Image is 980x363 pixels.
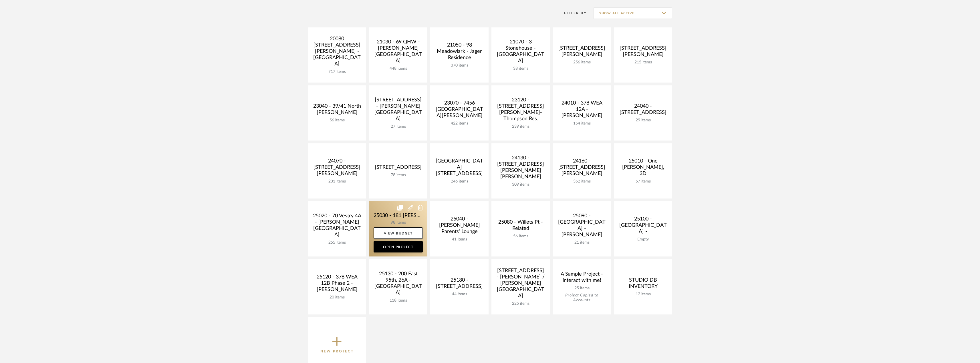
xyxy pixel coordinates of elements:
div: 422 items [435,121,484,126]
div: 78 items [374,173,423,178]
div: 29 items [618,118,668,123]
div: 56 items [312,118,362,123]
div: 448 items [374,66,423,71]
div: A Sample Project - interact with me! [557,271,606,286]
div: 21030 - 69 QHW - [PERSON_NAME][GEOGRAPHIC_DATA] [374,39,423,66]
div: [STREET_ADDRESS][PERSON_NAME] [557,45,606,60]
p: New Project [320,348,354,354]
div: 352 items [557,179,606,184]
div: STUDIO DB INVENTORY [618,277,668,292]
div: 256 items [557,60,606,65]
a: View Budget [374,227,423,239]
div: [GEOGRAPHIC_DATA][STREET_ADDRESS] [435,158,484,179]
div: [STREET_ADDRESS] - [PERSON_NAME][GEOGRAPHIC_DATA] [374,97,423,124]
div: [STREET_ADDRESS] [374,164,423,173]
div: 118 items [374,298,423,303]
div: 23040 - 39/41 North [PERSON_NAME] [312,103,362,118]
div: 25080 - Willets Pt - Related [496,219,545,234]
div: 56 items [496,234,545,239]
div: 24130 - [STREET_ADDRESS][PERSON_NAME][PERSON_NAME] [496,155,545,182]
div: 24010 - 378 WEA 12A - [PERSON_NAME] [557,100,606,121]
div: Filter By [557,10,587,16]
div: 25 items [557,286,606,291]
div: 231 items [312,179,362,184]
div: 57 items [618,179,668,184]
div: 25100 - [GEOGRAPHIC_DATA] - [618,216,668,237]
div: 24160 - [STREET_ADDRESS][PERSON_NAME] [557,158,606,179]
div: [STREET_ADDRESS][PERSON_NAME] [618,45,668,60]
div: 25180 - [STREET_ADDRESS] [435,277,484,292]
div: 20080 [STREET_ADDRESS][PERSON_NAME] - [GEOGRAPHIC_DATA] [312,36,362,69]
div: 21050 - 98 Meadowlark - Jager Residence [435,42,484,63]
div: 38 items [496,66,545,71]
div: 246 items [435,179,484,184]
a: Open Project [374,241,423,252]
div: 21070 - 3 Stonehouse - [GEOGRAPHIC_DATA] [496,39,545,66]
div: 24040 - [STREET_ADDRESS] [618,103,668,118]
div: 25040 - [PERSON_NAME] Parents' Lounge [435,216,484,237]
div: 370 items [435,63,484,68]
div: 12 items [618,292,668,297]
div: 23070 - 7456 [GEOGRAPHIC_DATA][PERSON_NAME] [435,100,484,121]
div: 24070 - [STREET_ADDRESS][PERSON_NAME] [312,158,362,179]
div: 25130 - 200 East 95th, 26A - [GEOGRAPHIC_DATA] [374,271,423,298]
div: 239 items [496,124,545,129]
div: 27 items [374,124,423,129]
div: 44 items [435,292,484,297]
div: 309 items [496,182,545,187]
div: 25010 - One [PERSON_NAME], 3D [618,158,668,179]
div: 225 items [496,301,545,306]
div: 255 items [312,240,362,245]
div: 25090 - [GEOGRAPHIC_DATA] - [PERSON_NAME] [557,213,606,240]
div: 25120 - 378 WEA 12B Phase 2 - [PERSON_NAME] [312,274,362,295]
div: 717 items [312,69,362,74]
div: Empty [618,237,668,242]
div: 21 items [557,240,606,245]
div: [STREET_ADDRESS] - [PERSON_NAME] / [PERSON_NAME][GEOGRAPHIC_DATA] [496,268,545,301]
div: 23120 - [STREET_ADDRESS][PERSON_NAME]-Thompson Res. [496,97,545,124]
div: Project Copied to Accounts [557,293,606,303]
div: 20 items [312,295,362,300]
div: 154 items [557,121,606,126]
div: 215 items [618,60,668,65]
div: 41 items [435,237,484,242]
div: 25020 - 70 Vestry 4A - [PERSON_NAME][GEOGRAPHIC_DATA] [312,213,362,240]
